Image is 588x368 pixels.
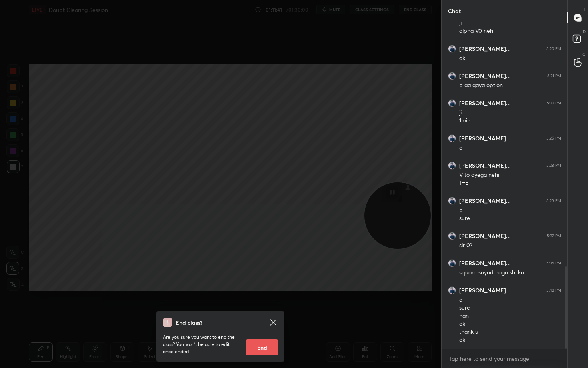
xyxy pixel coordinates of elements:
h6: [PERSON_NAME]... [459,287,511,294]
img: a200fcb8e4b8429081d4a3a55f975463.jpg [448,99,456,107]
img: a200fcb8e4b8429081d4a3a55f975463.jpg [448,72,456,80]
div: 5:26 PM [546,136,561,141]
div: sure [459,304,561,312]
h6: [PERSON_NAME]... [459,232,511,240]
div: V to ayega nehi [459,171,561,179]
div: sure [459,214,561,222]
h6: [PERSON_NAME]... [459,260,511,267]
h4: End class? [176,318,202,327]
h6: [PERSON_NAME]... [459,45,511,52]
p: G [582,51,586,57]
div: a [459,296,561,304]
div: square sayad hoga shi ka [459,269,561,277]
div: ok [459,320,561,328]
div: 5:28 PM [546,163,561,168]
div: grid [442,22,568,349]
div: 5:42 PM [546,288,561,293]
h6: [PERSON_NAME]... [459,135,511,142]
div: 5:34 PM [546,261,561,266]
div: 5:29 PM [546,198,561,203]
img: a200fcb8e4b8429081d4a3a55f975463.jpg [448,134,456,142]
p: D [583,29,586,35]
div: alpha V0 nehi [459,27,561,35]
div: b aa gaya option [459,82,561,90]
h6: [PERSON_NAME]... [459,197,511,204]
div: ji [459,19,561,27]
h6: [PERSON_NAME]... [459,100,511,107]
h6: [PERSON_NAME]... [459,162,511,169]
p: Are you sure you want to end the class? You won’t be able to edit once ended. [163,334,240,355]
div: 5:32 PM [547,234,561,238]
div: 1min [459,117,561,125]
div: ok [459,336,561,344]
div: b [459,206,561,214]
div: 5:21 PM [547,74,561,78]
p: Chat [442,0,467,22]
div: 5:22 PM [547,101,561,106]
div: sir 0? [459,242,561,250]
div: c [459,144,561,152]
div: 5:20 PM [546,46,561,51]
div: T=E [459,179,561,187]
img: a200fcb8e4b8429081d4a3a55f975463.jpg [448,197,456,205]
img: a200fcb8e4b8429081d4a3a55f975463.jpg [448,259,456,267]
p: T [583,6,586,12]
img: a200fcb8e4b8429081d4a3a55f975463.jpg [448,45,456,53]
div: thank u [459,328,561,336]
img: a200fcb8e4b8429081d4a3a55f975463.jpg [448,286,456,294]
div: ok [459,54,561,62]
div: han [459,312,561,320]
h6: [PERSON_NAME]... [459,72,511,80]
img: a200fcb8e4b8429081d4a3a55f975463.jpg [448,162,456,170]
img: a200fcb8e4b8429081d4a3a55f975463.jpg [448,232,456,240]
div: ji [459,109,561,117]
button: End [246,339,278,355]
